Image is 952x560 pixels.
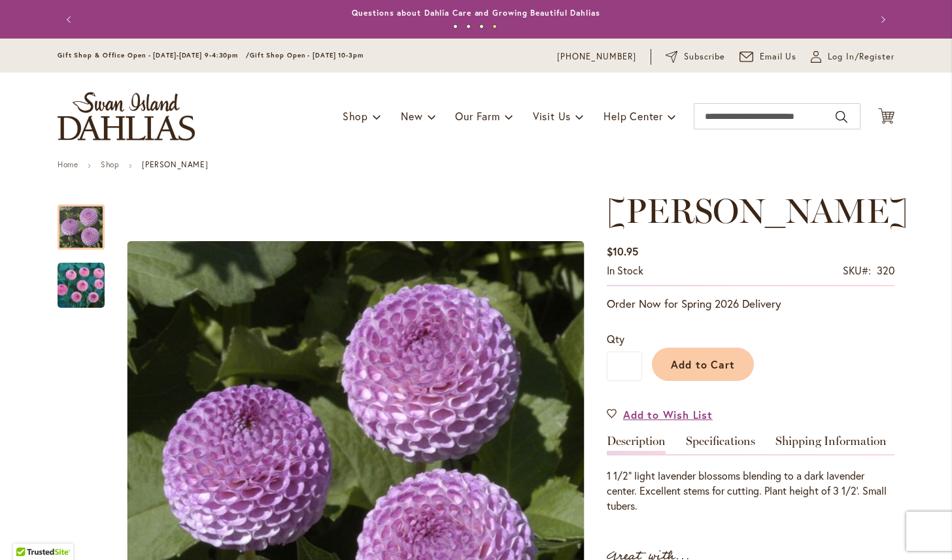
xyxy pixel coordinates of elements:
[607,469,894,514] div: 1 1/2" light lavender blossoms blending to a dark lavender center. Excellent stems for cutting. P...
[666,50,725,63] a: Subscribe
[533,109,571,123] span: Visit Us
[603,109,663,123] span: Help Center
[760,50,797,63] span: Email Us
[58,51,250,59] span: Gift Shop & Office Open - [DATE]-[DATE] 9-4:30pm /
[684,50,725,63] span: Subscribe
[775,435,887,454] a: Shipping Information
[58,191,118,250] div: FRANK HOLMES
[401,109,422,123] span: New
[828,50,894,63] span: Log In/Register
[623,407,713,422] span: Add to Wish List
[466,24,471,29] button: 2 of 4
[101,159,119,169] a: Shop
[607,263,643,278] div: Availability
[557,50,636,63] a: [PHONE_NUMBER]
[58,250,105,308] div: FRANK HOLMES
[607,263,643,277] span: In stock
[607,296,894,312] p: Order Now for Spring 2026 Delivery
[58,159,78,169] a: Home
[607,435,894,514] div: Detailed Product Info
[607,407,713,422] a: Add to Wish List
[58,92,195,140] a: store logo
[142,159,208,169] strong: [PERSON_NAME]
[479,24,484,29] button: 3 of 4
[58,262,105,309] img: FRANK HOLMES
[671,357,736,371] span: Add to Cart
[607,332,624,346] span: Qty
[739,50,797,63] a: Email Us
[352,8,600,18] a: Questions about Dahlia Care and Growing Beautiful Dahlias
[843,263,871,277] strong: SKU
[607,435,666,454] a: Description
[652,348,754,381] button: Add to Cart
[10,514,46,550] iframe: Launch Accessibility Center
[607,190,908,231] span: [PERSON_NAME]
[492,24,497,29] button: 4 of 4
[607,244,638,258] span: $10.95
[811,50,894,63] a: Log In/Register
[58,7,84,33] button: Previous
[868,7,894,33] button: Next
[877,263,894,278] div: 320
[686,435,755,454] a: Specifications
[343,109,368,123] span: Shop
[455,109,500,123] span: Our Farm
[453,24,458,29] button: 1 of 4
[250,51,364,59] span: Gift Shop Open - [DATE] 10-3pm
